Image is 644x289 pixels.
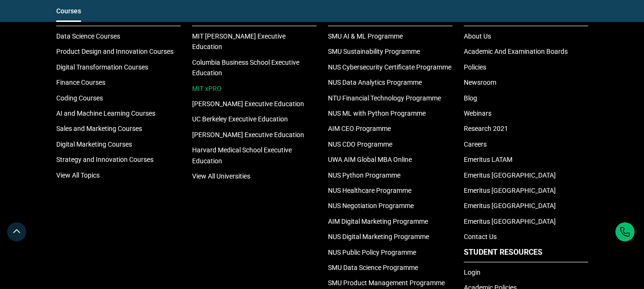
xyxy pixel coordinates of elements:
a: AIM Digital Marketing Programme [328,218,428,225]
a: AIM CEO Programme [328,125,391,132]
a: UWA AIM Global MBA Online [328,156,412,163]
a: About Us [464,32,491,40]
a: Policies [464,63,486,71]
a: Finance Courses [56,79,105,86]
a: SMU Data Science Programme [328,264,418,271]
a: SMU Product Management Programme [328,279,445,287]
a: Strategy and Innovation Courses [56,156,153,163]
a: Digital Marketing Courses [56,140,132,148]
a: Emeritus [GEOGRAPHIC_DATA] [464,171,556,179]
a: NUS CDO Programme [328,140,392,148]
a: NUS Python Programme [328,171,400,179]
a: Blog [464,94,477,102]
a: Coding Courses [56,94,103,102]
a: SMU AI & ML Programme [328,32,403,40]
a: MIT xPRO [192,85,222,92]
a: [PERSON_NAME] Executive Education [192,100,304,108]
a: SMU Sustainability Programme [328,48,420,55]
a: Webinars [464,110,491,117]
a: Harvard Medical School Executive Education [192,146,292,164]
a: View All Topics [56,171,100,179]
a: Product Design and Innovation Courses [56,48,174,55]
a: NUS Negotiation Programme [328,202,414,209]
a: UC Berkeley Executive Education [192,115,288,123]
a: View All Universities [192,172,250,180]
a: NUS Cybersecurity Certificate Programme [328,63,451,71]
a: Digital Transformation Courses [56,63,148,71]
a: NUS Healthcare Programme [328,187,411,194]
a: NUS Public Policy Programme [328,249,416,256]
a: [PERSON_NAME] Executive Education [192,131,304,139]
a: Emeritus LATAM [464,156,512,163]
a: MIT [PERSON_NAME] Executive Education [192,32,286,50]
a: Data Science Courses [56,32,120,40]
a: NUS Data Analytics Programme [328,79,422,86]
a: Emeritus [GEOGRAPHIC_DATA] [464,187,556,194]
a: Newsroom [464,79,496,86]
a: Research 2021 [464,125,508,132]
a: Login [464,269,480,276]
a: Contact Us [464,233,497,240]
a: Academic And Examination Boards [464,48,568,55]
a: Careers [464,140,487,148]
a: Emeritus [GEOGRAPHIC_DATA] [464,202,556,209]
a: Sales and Marketing Courses [56,125,142,132]
a: AI and Machine Learning Courses [56,110,155,117]
a: NUS ML with Python Programme [328,110,426,117]
a: Emeritus [GEOGRAPHIC_DATA] [464,218,556,225]
a: NTU Financial Technology Programme [328,94,441,102]
a: Columbia Business School Executive Education [192,59,299,77]
a: NUS Digital Marketing Programme [328,233,429,240]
